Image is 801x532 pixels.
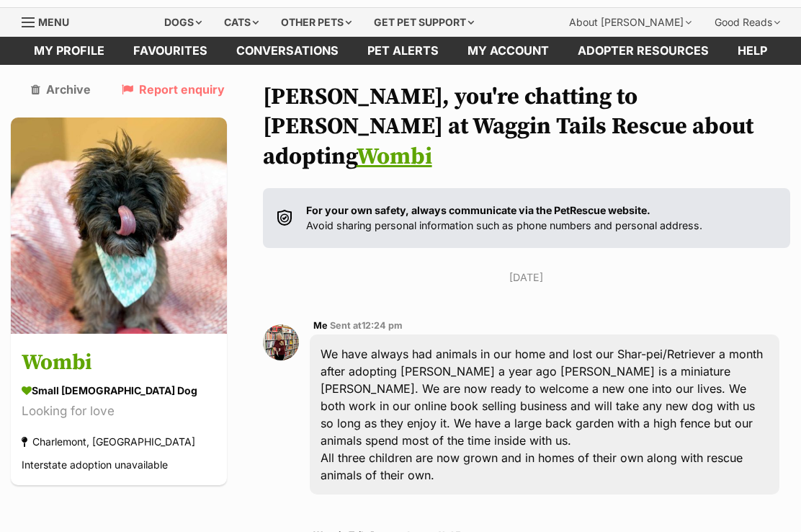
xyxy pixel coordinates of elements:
[362,320,403,331] span: 12:24 pm
[222,37,353,65] a: conversations
[119,37,222,65] a: Favourites
[704,8,790,37] div: Good Reads
[22,347,216,379] h3: Wombi
[38,16,69,28] span: Menu
[122,83,225,96] a: Report enquiry
[271,8,362,37] div: Other pets
[22,383,216,398] div: small [DEMOGRAPHIC_DATA] Dog
[306,204,650,216] strong: For your own safety, always communicate via the PetRescue website.
[559,8,702,37] div: About [PERSON_NAME]
[22,402,216,421] div: Looking for love
[22,458,168,471] span: Interstate adoption unavailable
[214,8,269,37] div: Cats
[263,270,790,285] p: [DATE]
[313,320,328,331] span: Me
[11,118,227,334] img: Wombi
[453,37,563,65] a: My account
[563,37,723,65] a: Adopter resources
[330,320,403,331] span: Sent at
[353,37,453,65] a: Pet alerts
[306,203,702,234] p: Avoid sharing personal information such as phone numbers and personal address.
[19,37,119,65] a: My profile
[22,432,195,451] div: Charlemont, [GEOGRAPHIC_DATA]
[723,37,782,65] a: Help
[357,143,432,172] a: Wombi
[11,336,227,485] a: Wombi small [DEMOGRAPHIC_DATA] Dog Looking for love Charlemont, [GEOGRAPHIC_DATA] Interstate adop...
[31,83,91,96] a: Archive
[310,334,779,495] div: We have always had animals in our home and lost our Shar-pei/Retriever a month after adopting [PE...
[154,8,212,37] div: Dogs
[263,83,790,173] h1: [PERSON_NAME], you're chatting to [PERSON_NAME] at Waggin Tails Rescue about adopting
[22,8,79,34] a: Menu
[263,324,299,360] img: Stephanie Reekie profile pic
[364,8,484,37] div: Get pet support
